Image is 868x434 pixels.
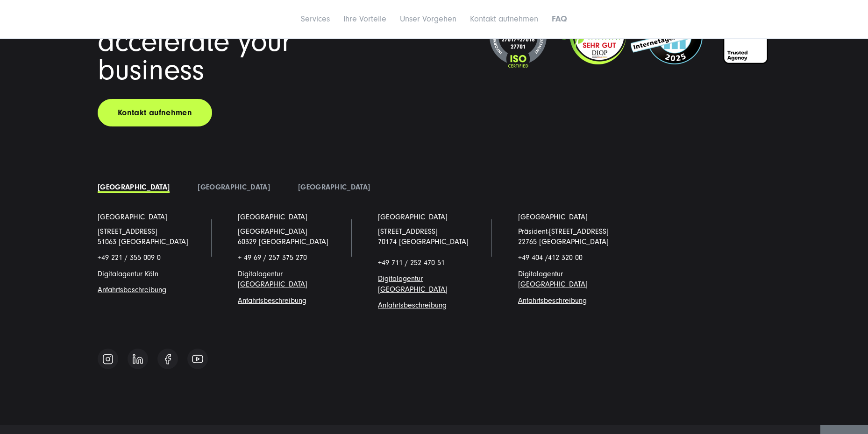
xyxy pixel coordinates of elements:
[238,296,302,305] a: Anfahrtsbeschreibun
[378,212,448,222] a: [GEOGRAPHIC_DATA]
[98,212,167,222] a: [GEOGRAPHIC_DATA]
[298,183,370,191] a: [GEOGRAPHIC_DATA]
[552,14,567,24] a: FAQ
[378,227,438,236] a: [STREET_ADDRESS]
[548,253,583,262] span: 412 320 00
[102,353,114,365] img: Follow us on Instagram
[98,99,212,126] a: Kontakt aufnehmen
[238,270,307,288] a: Digitalagentur [GEOGRAPHIC_DATA]
[165,354,171,364] img: Follow us on Facebook
[518,253,583,262] span: +49 404 /
[192,355,203,363] img: Follow us on Youtube
[98,286,166,294] a: Anfahrtsbeschreibung
[518,226,630,247] p: Präsident-[STREET_ADDRESS] 22765 [GEOGRAPHIC_DATA]
[378,301,447,309] a: Anfahrtsbeschreibung
[518,296,587,305] a: Anfahrtsbeschreibung
[301,14,330,24] a: Services
[155,270,158,278] a: n
[518,212,588,222] a: [GEOGRAPHIC_DATA]
[133,354,143,364] img: Follow us on Linkedin
[518,270,588,288] a: Digitalagentur [GEOGRAPHIC_DATA]
[238,296,306,305] span: g
[378,274,448,293] a: Digitalagentur [GEOGRAPHIC_DATA]
[378,238,469,246] a: 70174 [GEOGRAPHIC_DATA]
[470,14,538,24] a: Kontakt aufnehmen
[238,253,307,262] span: + 49 69 / 257 375 270
[238,227,307,236] span: [GEOGRAPHIC_DATA]
[98,252,210,263] p: +49 221 / 355 009 0
[98,227,157,236] a: [STREET_ADDRESS]
[378,259,445,267] span: +49 711 / 252 470 51
[98,238,188,246] a: 51063 [GEOGRAPHIC_DATA]
[198,183,270,191] a: [GEOGRAPHIC_DATA]
[98,183,170,191] a: [GEOGRAPHIC_DATA]
[238,238,328,246] a: 60329 [GEOGRAPHIC_DATA]
[238,212,307,222] a: [GEOGRAPHIC_DATA]
[343,14,386,24] a: Ihre Vorteile
[98,270,155,278] a: Digitalagentur Köl
[400,14,456,24] a: Unser Vorgehen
